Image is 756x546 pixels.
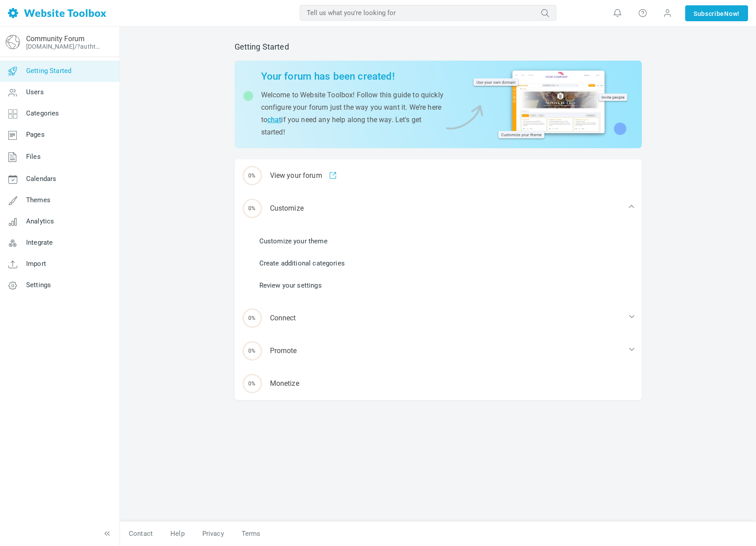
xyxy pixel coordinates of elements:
span: Import [26,260,46,268]
input: Tell us what you're looking for [300,5,556,21]
div: Customize [235,192,642,225]
div: Connect [235,302,642,335]
a: Community Forum [26,35,85,43]
a: chat [267,115,282,124]
a: Terms [233,526,270,542]
a: Privacy [193,526,233,542]
h2: Getting Started [235,42,642,52]
img: globe-icon.png [6,35,20,49]
div: View your forum [235,159,642,192]
span: Files [26,153,41,161]
span: 0% [243,308,262,328]
h2: Your forum has been created! [261,70,444,82]
a: Review your settings [259,281,322,290]
span: Integrate [26,238,53,246]
a: Help [162,526,193,542]
a: 0% View your forum [235,159,642,192]
span: Now! [724,9,740,19]
span: Pages [26,131,45,138]
a: Contact [120,526,162,542]
span: 0% [243,199,262,218]
div: Promote [235,335,642,367]
a: Customize your theme [259,236,328,246]
span: Themes [26,196,50,204]
span: 0% [243,341,262,361]
span: Users [26,88,44,96]
a: 0% Monetize [235,367,642,400]
span: Getting Started [26,67,71,75]
span: Calendars [26,175,56,183]
a: SubscribeNow! [685,5,748,21]
span: Settings [26,281,51,289]
span: 0% [243,374,262,393]
a: [DOMAIN_NAME]/?authtoken=3d1540b02ccc6a7c2b1b0cd0040d2564&rememberMe=1 [26,43,103,50]
span: Categories [26,109,59,117]
span: Analytics [26,217,54,225]
p: Welcome to Website Toolbox! Follow this guide to quickly configure your forum just the way you wa... [261,89,444,138]
span: 0% [243,166,262,185]
a: Create additional categories [259,258,345,268]
div: Monetize [235,367,642,400]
